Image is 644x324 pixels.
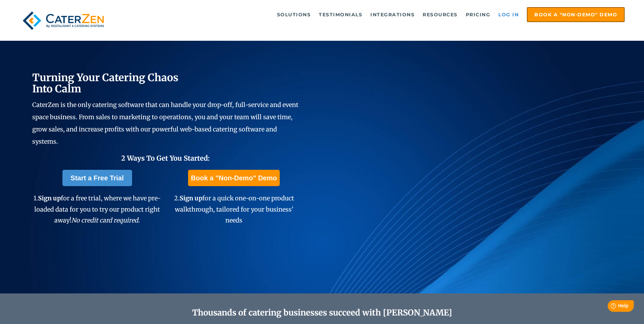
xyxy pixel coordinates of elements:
[19,7,107,34] img: caterzen
[121,154,210,162] span: 2 Ways To Get You Started:
[315,8,366,21] a: Testimonials
[180,194,202,202] span: Sign up
[123,7,625,22] div: Navigation Menu
[274,8,314,21] a: Solutions
[62,170,132,186] a: Start a Free Trial
[32,71,179,95] span: Turning Your Catering Chaos Into Calm
[188,170,279,186] a: Book a "Non-Demo" Demo
[462,8,494,21] a: Pricing
[174,194,294,224] span: 2. for a quick one-on-one product walkthrough, tailored for your business' needs
[38,194,61,202] span: Sign up
[495,8,522,21] a: Log in
[71,216,140,224] em: No credit card required.
[367,8,418,21] a: Integrations
[34,194,161,224] span: 1. for a free trial, where we have pre-loaded data for you to try our product right away!
[65,308,580,318] h2: Thousands of catering businesses succeed with [PERSON_NAME]
[419,8,461,21] a: Resources
[32,101,298,145] span: CaterZen is the only catering software that can handle your drop-off, full-service and event spac...
[527,7,625,22] a: Book a "Non-Demo" Demo
[584,298,637,317] iframe: Help widget launcher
